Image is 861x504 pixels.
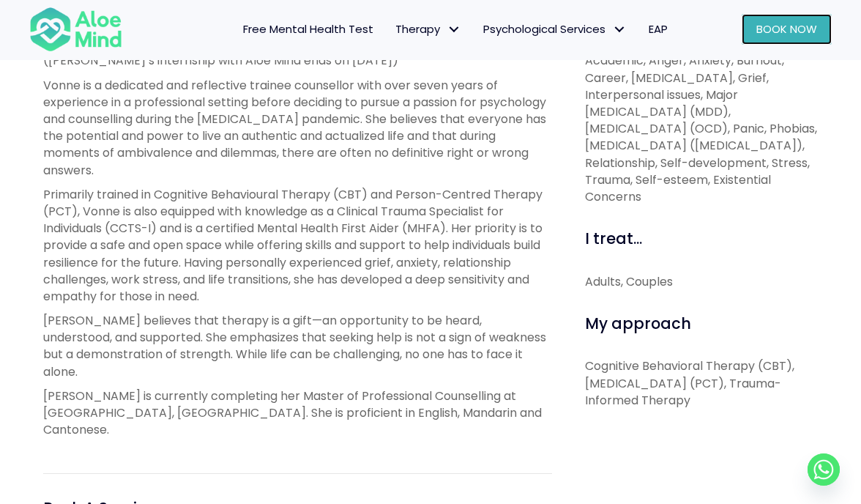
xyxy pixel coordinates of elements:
span: Book Now [756,21,817,37]
p: Vonne is a dedicated and reflective trainee counsellor with over seven years of experience in a p... [43,77,553,179]
span: Therapy [395,21,461,37]
a: EAP [638,14,679,45]
span: Psychological Services: submenu [609,19,630,40]
span: EAP [649,21,668,37]
img: Aloe mind Logo [29,6,122,53]
a: Psychological ServicesPsychological Services: submenu [472,14,638,45]
p: Primarily trained in Cognitive Behavioural Therapy (CBT) and Person-Centred Therapy (PCT), Vonne ... [43,186,553,305]
nav: Menu [137,14,679,45]
div: Adults, Couples [585,273,818,290]
span: Therapy: submenu [444,19,465,40]
span: I treat... [585,228,642,249]
a: Free Mental Health Test [232,14,384,45]
span: Psychological Services [483,21,627,37]
p: ([PERSON_NAME]’s internship with Aloe Mind ends on [DATE]) [43,52,553,69]
p: Cognitive Behavioral Therapy (CBT), [MEDICAL_DATA] (PCT), Trauma-Informed Therapy [585,357,818,409]
span: Academic, Anger, Anxiety, Burnout, Career, [MEDICAL_DATA], Grief, Interpersonal issues, Major [ME... [585,52,817,205]
span: My approach [585,313,691,334]
a: Whatsapp [808,453,840,486]
a: TherapyTherapy: submenu [384,14,472,45]
a: Book Now [742,14,832,45]
span: Free Mental Health Test [243,21,373,37]
p: [PERSON_NAME] believes that therapy is a gift—an opportunity to be heard, understood, and support... [43,312,553,380]
span: [PERSON_NAME] is currently completing her Master of Professional Counselling at [GEOGRAPHIC_DATA]... [43,388,542,438]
